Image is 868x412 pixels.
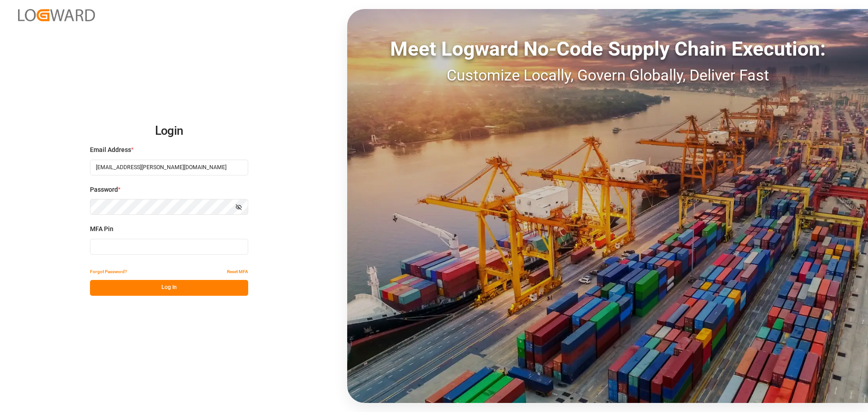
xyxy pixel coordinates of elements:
span: Password [90,185,118,194]
button: Reset MFA [227,264,248,280]
button: Forgot Password? [90,264,127,280]
span: Email Address [90,145,131,155]
button: Log In [90,280,248,296]
h2: Login [90,117,248,146]
div: Meet Logward No-Code Supply Chain Execution: [347,34,868,64]
div: Customize Locally, Govern Globally, Deliver Fast [347,64,868,87]
img: Logward_new_orange.png [18,9,95,21]
input: Enter your email [90,160,248,175]
span: MFA Pin [90,224,113,234]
